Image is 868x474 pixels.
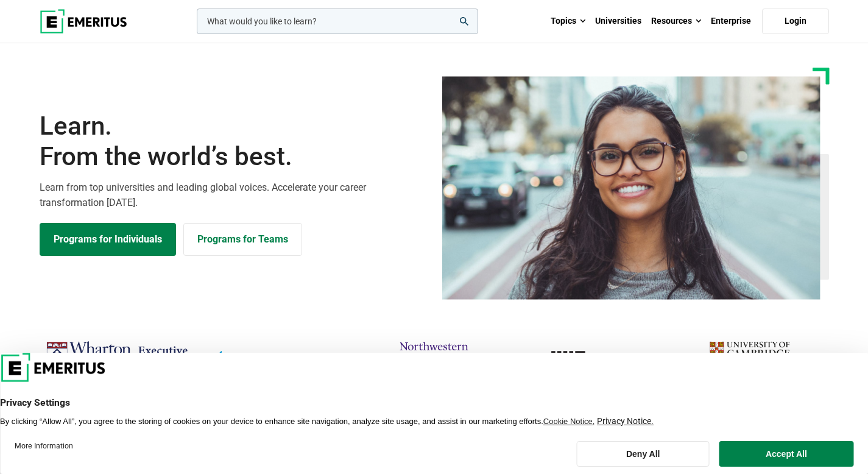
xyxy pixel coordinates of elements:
[40,223,176,256] a: Explore Programs
[442,76,820,300] img: Learn from the world's best
[203,336,349,384] img: columbia-business-school
[46,336,191,372] img: Wharton Executive Education
[519,336,665,384] a: MIT-xPRO
[40,141,427,172] span: From the world’s best.
[677,336,822,384] img: cambridge-judge-business-school
[361,336,507,384] img: northwestern-kellogg
[183,223,302,256] a: Explore for Business
[40,180,427,211] p: Learn from top universities and leading global voices. Accelerate your career transformation [DATE].
[519,336,665,384] img: MIT xPRO
[197,9,478,34] input: woocommerce-product-search-field-0
[762,9,829,34] a: Login
[40,111,427,172] h1: Learn.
